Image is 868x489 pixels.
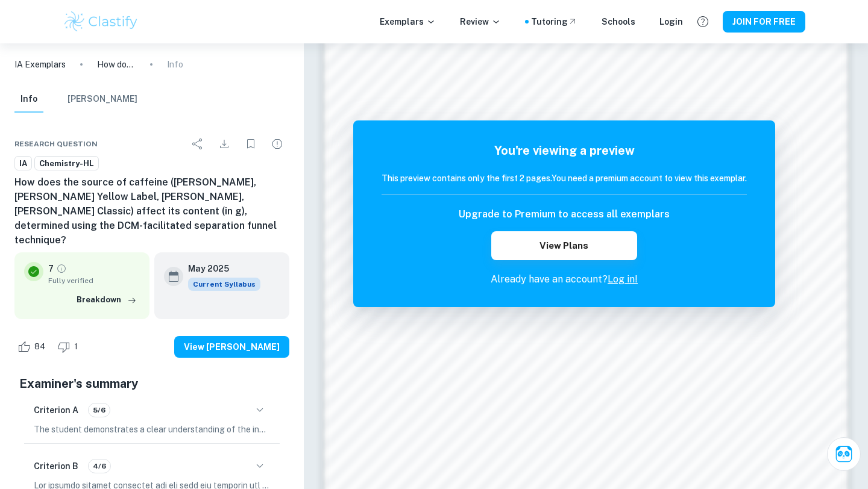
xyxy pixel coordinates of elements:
a: Tutoring [531,15,577,28]
span: 5/6 [89,405,110,416]
p: Info [167,58,183,71]
span: 4/6 [89,461,110,472]
h6: Criterion B [34,459,78,473]
h5: Examiner's summary [19,375,285,393]
button: Info [14,86,43,113]
p: How does the source of caffeine ([PERSON_NAME], [PERSON_NAME] Yellow Label, [PERSON_NAME], [PERSO... [97,58,136,71]
span: Research question [14,139,98,149]
div: This exemplar is based on the current syllabus. Feel free to refer to it for inspiration/ideas wh... [188,278,260,291]
button: View Plans [491,231,637,260]
span: Current Syllabus [188,278,260,291]
a: Log in! [608,273,638,285]
button: JOIN FOR FREE [723,11,805,33]
a: Login [659,15,683,28]
div: Like [14,337,52,357]
button: Help and Feedback [693,11,713,32]
div: Report issue [265,132,289,156]
h6: This preview contains only the first 2 pages. You need a premium account to view this exemplar. [382,172,747,185]
h6: May 2025 [188,262,251,275]
span: 84 [28,341,52,353]
div: Dislike [54,337,84,357]
h6: Upgrade to Premium to access all exemplars [459,207,670,222]
div: Share [186,132,210,156]
span: 1 [68,341,84,353]
p: Exemplars [380,15,436,28]
span: Fully verified [48,275,140,286]
button: Breakdown [74,291,140,309]
button: [PERSON_NAME] [68,86,137,113]
div: Bookmark [239,132,263,156]
p: Review [460,15,501,28]
p: Already have an account? [382,272,747,287]
span: IA [15,158,31,170]
a: Grade fully verified [56,263,67,274]
h5: You're viewing a preview [382,142,747,160]
button: Ask Clai [827,437,861,471]
h6: How does the source of caffeine ([PERSON_NAME], [PERSON_NAME] Yellow Label, [PERSON_NAME], [PERSO... [14,175,289,248]
h6: Criterion A [34,403,78,417]
span: Chemistry-HL [35,158,98,170]
div: Download [212,132,236,156]
a: Schools [602,15,635,28]
a: IA [14,156,32,171]
a: Chemistry-HL [34,156,99,171]
a: IA Exemplars [14,58,66,71]
p: The student demonstrates a clear understanding of the independent and dependent variables in the ... [34,423,270,436]
button: View [PERSON_NAME] [174,336,289,358]
p: 7 [48,262,54,275]
img: Clastify logo [63,10,139,34]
